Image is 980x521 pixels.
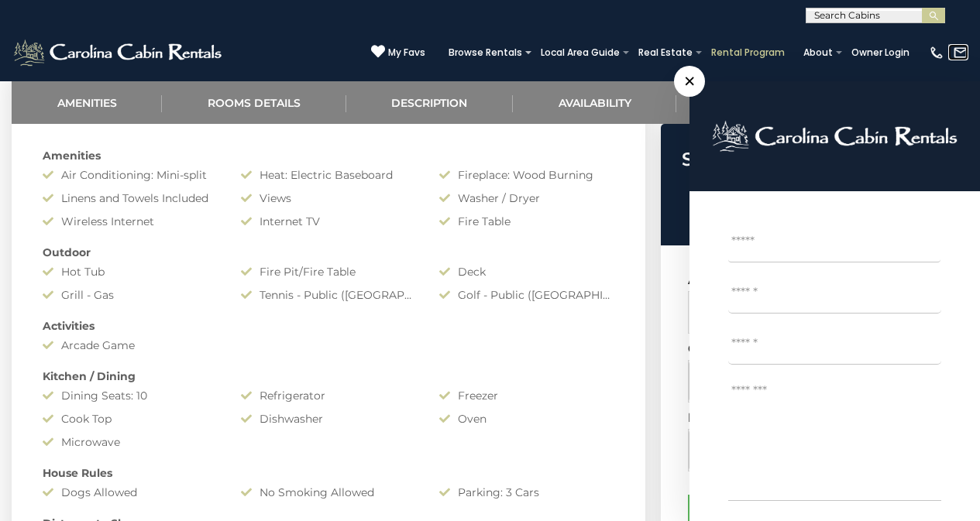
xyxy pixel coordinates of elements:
[688,341,742,356] label: Guests:
[688,410,721,425] label: Pets
[31,214,229,229] div: Wireless Internet
[346,81,513,124] a: Description
[428,287,626,303] div: Golf - Public ([GEOGRAPHIC_DATA])
[12,81,162,124] a: Amenities
[31,287,229,303] div: Grill - Gas
[162,81,346,124] a: Rooms Details
[31,434,229,450] div: Microwave
[676,81,819,124] a: Reviews
[796,42,841,63] a: About
[229,388,428,403] div: Refrigerator
[229,485,428,500] div: No Smoking Allowed
[688,272,738,287] label: Arrive
[31,411,229,427] div: Cook Top
[31,264,229,279] div: Hot Tub
[229,287,428,303] div: Tennis - Public ([GEOGRAPHIC_DATA])
[712,120,958,153] img: logo
[31,245,626,260] div: Outdoor
[388,46,425,60] span: My Favs
[533,42,628,63] a: Local Area Guide
[428,214,626,229] div: Fire Table
[703,42,793,63] a: Rental Program
[31,318,626,334] div: Activities
[31,190,229,206] div: Linens and Towels Included
[428,264,626,279] div: Deck
[31,148,626,163] div: Amenities
[229,190,428,206] div: Views
[665,149,965,190] h2: Sweet Dreams Are Made Of Skis
[229,214,428,229] div: Internet TV
[428,411,626,427] div: Oven
[428,388,626,403] div: Freezer
[31,167,229,183] div: Air Conditioning: Mini-split
[441,42,530,63] a: Browse Rentals
[31,338,229,353] div: Arcade Game
[929,45,944,60] img: phone-regular-white.png
[953,45,968,60] img: mail-regular-white.png
[428,485,626,500] div: Parking: 3 Cars
[229,264,428,279] div: Fire Pit/Fire Table
[229,411,428,427] div: Dishwasher
[31,388,229,403] div: Dining Seats: 10
[844,42,917,63] a: Owner Login
[428,167,626,183] div: Fireplace: Wood Burning
[674,66,705,97] span: ×
[631,42,700,63] a: Real Estate
[31,485,229,500] div: Dogs Allowed
[12,37,226,68] img: White-1-2.png
[371,44,425,60] a: My Favs
[513,81,676,124] a: Availability
[229,167,428,183] div: Heat: Electric Baseboard
[31,368,626,384] div: Kitchen / Dining
[428,190,626,206] div: Washer / Dryer
[31,465,626,481] div: House Rules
